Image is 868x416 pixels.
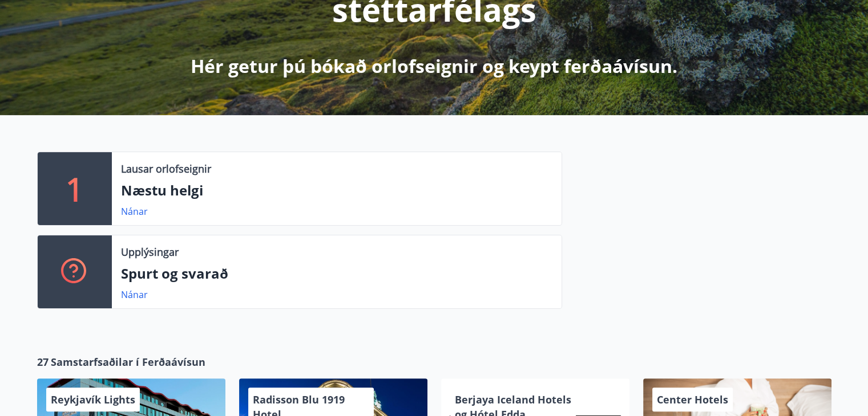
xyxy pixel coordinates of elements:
[51,354,205,369] span: Samstarfsaðilar í Ferðaávísun
[657,393,728,406] span: Center Hotels
[121,161,211,176] p: Lausar orlofseignir
[121,264,552,283] p: Spurt og svarað
[66,167,84,210] p: 1
[191,54,677,79] p: Hér getur þú bókað orlofseignir og keypt ferðaávísun.
[121,205,148,218] a: Nánar
[51,393,135,406] span: Reykjavík Lights
[121,288,148,301] a: Nánar
[121,244,179,259] p: Upplýsingar
[37,354,49,369] span: 27
[121,181,552,200] p: Næstu helgi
